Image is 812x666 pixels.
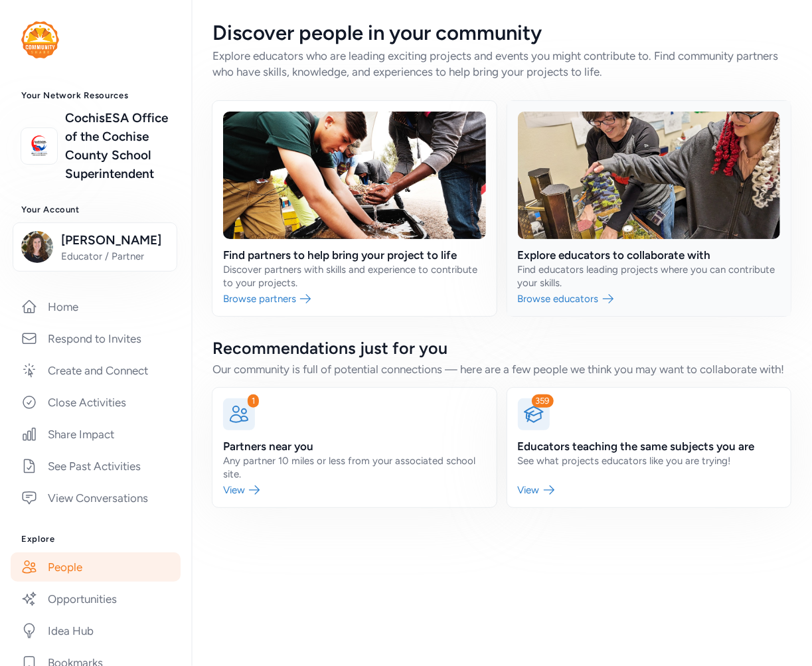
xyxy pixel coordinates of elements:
[11,483,181,513] a: View Conversations
[11,584,181,614] a: Opportunities
[11,552,181,582] a: People
[11,388,181,417] a: Close Activities
[21,90,170,101] h3: Your Network Resources
[11,356,181,385] a: Create and Connect
[11,292,181,321] a: Home
[212,337,791,359] div: Recommendations just for you
[21,534,170,544] h3: Explore
[212,361,791,377] div: Our community is full of potential connections — here are a few people we think you may want to c...
[21,21,59,58] img: logo
[11,616,181,645] a: Idea Hub
[21,205,170,215] h3: Your Account
[11,452,181,481] a: See Past Activities
[11,420,181,449] a: Share Impact
[248,394,259,408] div: 1
[11,324,181,353] a: Respond to Invites
[25,131,54,161] img: logo
[212,48,791,80] div: Explore educators who are leading exciting projects and events you might contribute to. Find comm...
[212,21,791,45] div: Discover people in your community
[61,250,169,263] span: Educator / Partner
[61,231,169,250] span: [PERSON_NAME]
[65,109,170,183] a: CochisESA Office of the Cochise County School Superintendent
[532,394,554,408] div: 359
[13,222,177,272] button: [PERSON_NAME]Educator / Partner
